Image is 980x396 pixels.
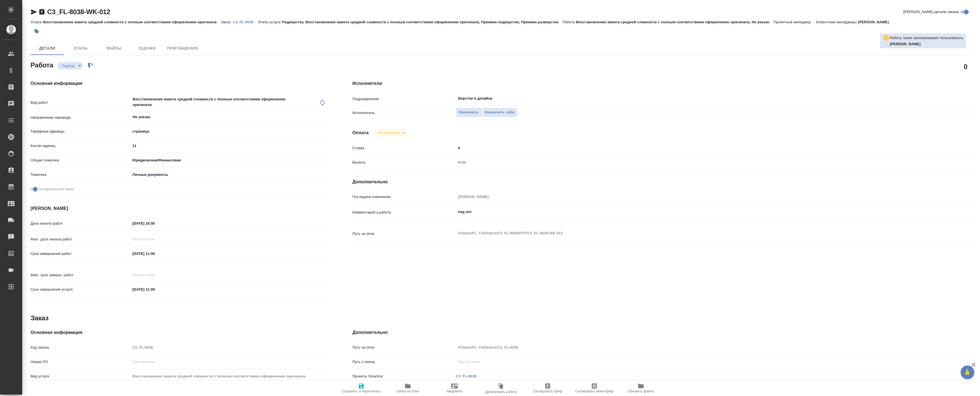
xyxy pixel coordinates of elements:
[31,80,330,87] h4: Основная информация
[456,374,476,378] a: C3_FL-8038
[890,41,963,47] p: Смыслова Светлана
[618,380,664,396] button: Обновить файлы
[167,45,198,52] span: Приглашения
[456,144,922,152] input: ✎ Введи что-нибудь
[31,221,130,226] p: Дата начала работ
[31,329,330,336] h4: Основная информация
[352,160,456,165] p: Валюта
[31,115,130,120] p: Направление перевода
[31,129,130,134] p: Тарифные единицы
[903,9,959,15] span: [PERSON_NAME] детали заказа
[963,367,972,378] span: 🙏
[373,129,407,136] div: Подбор
[31,60,53,70] h2: Работа
[31,205,330,212] h4: [PERSON_NAME]
[352,345,456,350] p: Путь на drive
[43,20,221,24] p: Восстановление макета средней сложности с полным соответствием оформлению оригинала
[352,374,456,379] p: Проекты Smartcat
[396,389,419,393] span: Папка на Drive
[130,170,330,179] div: Личные документы
[34,45,60,52] span: Детали
[60,64,76,68] button: Подбор
[352,194,456,200] p: Последнее изменение
[890,35,963,41] p: Работу также просматривает пользователь
[31,9,37,15] button: Скопировать ссылку для ЯМессенджера
[431,380,478,396] button: Уведомить
[563,20,576,24] p: Работа
[456,207,922,217] textarea: под нот
[130,127,330,136] div: страница
[571,380,618,396] button: Скопировать мини-бриф
[31,143,130,149] p: Кол-во единиц
[352,110,456,116] p: Исполнитель
[221,20,233,24] p: Заказ:
[456,108,482,117] button: Назначить
[57,62,83,70] div: Подбор
[130,250,179,258] input: ✎ Введи что-нибудь
[31,20,43,24] p: Услуга
[485,109,514,116] span: Назначить себя
[576,20,774,24] p: Восстановление макета средней сложности с полным соответствием оформлению оригинала, Не указан
[31,100,130,105] p: Вид работ
[31,25,43,37] button: Добавить тэг
[31,272,130,278] p: Факт. срок заверш. работ
[134,45,160,52] span: Оценки
[524,380,571,396] button: Скопировать бриф
[31,251,130,257] p: Срок завершения работ
[482,108,517,117] button: Назначить себя
[352,130,369,136] h4: Оплата
[342,389,381,393] span: Сохранить и пересчитать
[39,9,45,15] button: Скопировать ссылку
[459,109,479,116] span: Назначить
[31,345,130,350] p: Код заказа
[130,285,179,293] input: ✎ Введи что-нибудь
[31,359,130,365] p: Номер РО
[31,172,130,177] p: Тематика
[376,130,401,135] button: Не оплачена
[352,329,974,336] h4: Дополнительно
[456,229,922,238] textarea: /Clients/FL_C3/Orders/C3_FL-8038/DTP/C3_FL-8038-WK-012
[446,389,463,393] span: Уведомить
[31,237,130,242] p: Факт. дата начала работ
[456,358,922,366] input: Пустое поле
[385,380,431,396] button: Папка на Drive
[233,20,257,24] p: C3_FL-8038
[919,98,920,99] button: Open
[858,20,893,24] p: [PERSON_NAME]
[47,8,110,16] a: C3_FL-8038-WK-012
[352,80,974,87] h4: Исполнители
[964,62,968,71] h2: 0
[352,359,456,365] p: Путь к заказу
[352,145,456,151] p: Ставка
[100,45,127,52] span: Файлы
[130,142,330,150] input: ✎ Введи что-нибудь
[628,389,655,393] span: Обновить файлы
[258,20,282,24] p: Этапы услуги
[961,365,974,379] button: 🙏
[130,372,330,380] input: Пустое поле
[130,358,330,366] input: Пустое поле
[485,390,517,394] span: Дублировать работу
[338,380,385,396] button: Сохранить и пересчитать
[130,271,179,279] input: Пустое поле
[456,343,922,351] input: Пустое поле
[533,389,562,393] span: Скопировать бриф
[67,45,94,52] span: Этапы
[478,380,524,396] button: Дублировать работу
[130,219,179,227] input: ✎ Введи что-нибудь
[774,20,812,24] p: Проектный менеджер
[39,186,74,192] span: Нотариальный заказ
[352,231,456,237] p: Путь на drive
[130,235,179,243] input: Пустое поле
[31,314,49,323] h2: Заказ
[31,374,130,379] p: Вид услуги
[282,20,562,24] p: Подверстка, Восстановление макета средней сложности с полным соответствием оформлению оригинала, ...
[31,158,130,163] p: Общая тематика
[352,210,456,215] p: Комментарий к работе
[352,179,974,185] h4: Дополнительно
[327,116,328,118] button: Open
[816,20,858,24] p: Клиентские менеджеры
[130,343,330,351] input: Пустое поле
[352,96,456,102] p: Подразделение
[233,19,257,24] a: C3_FL-8038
